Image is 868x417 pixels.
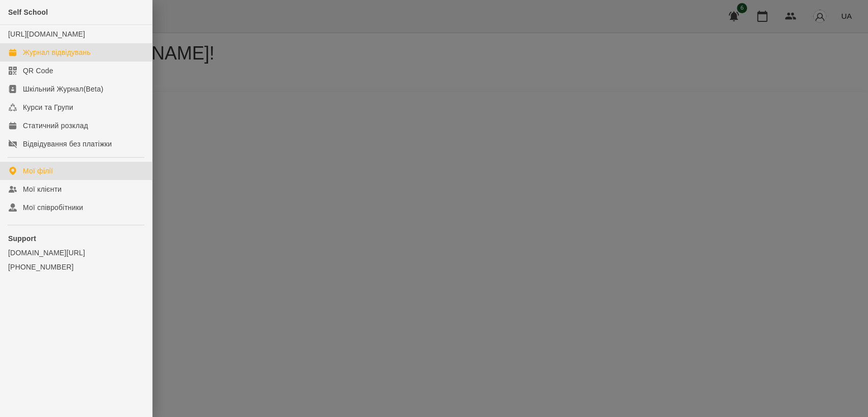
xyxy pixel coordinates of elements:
[23,139,112,149] div: Відвідування без платіжки
[23,121,88,131] div: Статичний розклад
[8,30,85,38] a: [URL][DOMAIN_NAME]
[23,66,53,76] div: QR Code
[8,8,48,16] span: Self School
[8,262,144,272] a: [PHONE_NUMBER]
[23,102,73,112] div: Курси та Групи
[23,184,62,194] div: Мої клієнти
[23,84,103,94] div: Шкільний Журнал(Beta)
[23,166,53,176] div: Мої філії
[8,248,144,258] a: [DOMAIN_NAME][URL]
[8,233,144,244] p: Support
[23,202,83,213] div: Мої співробітники
[23,47,91,57] div: Журнал відвідувань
